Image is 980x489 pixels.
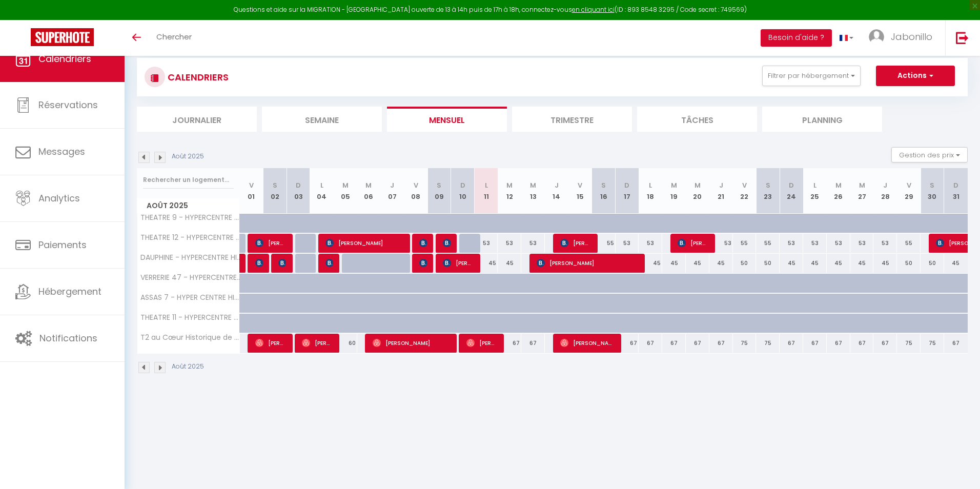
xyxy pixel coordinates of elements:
[390,180,394,190] abbr: J
[921,168,944,214] th: 30
[139,214,241,221] span: THEATRE 9 - HYPERCENTRE HISTORIQUE DE [GEOGRAPHIC_DATA]
[249,180,254,190] abbr: V
[756,168,780,214] th: 23
[325,233,402,253] span: [PERSON_NAME]
[387,107,507,132] li: Mensuel
[662,334,686,353] div: 67
[414,180,418,190] abbr: V
[780,254,803,273] div: 45
[921,334,944,353] div: 75
[678,233,708,253] span: [PERSON_NAME]
[944,168,968,214] th: 31
[255,233,286,253] span: [PERSON_NAME]
[780,234,803,253] div: 53
[780,334,803,353] div: 67
[512,107,632,132] li: Trimestre
[601,180,606,190] abbr: S
[437,180,441,190] abbr: S
[530,180,536,190] abbr: M
[897,254,921,273] div: 50
[616,334,639,353] div: 67
[255,333,286,353] span: [PERSON_NAME]
[139,234,241,241] span: THEATRE 12 - HYPERCENTRE HISTORIQUE DE [GEOGRAPHIC_DATA]
[873,254,897,273] div: 45
[709,334,733,353] div: 67
[944,254,968,273] div: 45
[883,180,887,190] abbr: J
[537,253,637,273] span: [PERSON_NAME]
[639,168,662,214] th: 18
[859,180,865,190] abbr: M
[475,254,498,273] div: 45
[38,285,101,298] span: Hébergement
[930,180,934,190] abbr: S
[850,254,874,273] div: 45
[498,334,521,353] div: 67
[637,107,757,132] li: Tâches
[876,66,955,86] button: Actions
[850,168,874,214] th: 27
[521,334,545,353] div: 67
[766,180,770,190] abbr: S
[263,168,287,214] th: 02
[827,334,850,353] div: 67
[897,168,921,214] th: 29
[639,334,662,353] div: 67
[813,180,816,190] abbr: L
[907,180,911,190] abbr: V
[310,168,334,214] th: 04
[31,28,94,46] img: Super Booking
[953,180,958,190] abbr: D
[521,234,545,253] div: 53
[891,147,968,162] button: Gestion des prix
[139,334,241,341] span: T2 au Cœur Historique de [GEOGRAPHIC_DATA] avec Clim & SmartTV
[255,253,263,273] span: [PERSON_NAME]
[296,180,301,190] abbr: D
[649,180,652,190] abbr: L
[240,168,263,214] th: 01
[572,5,615,14] a: en cliquant ici
[460,180,465,190] abbr: D
[560,333,614,353] span: [PERSON_NAME]
[38,192,80,205] span: Analytics
[921,254,944,273] div: 50
[956,31,969,44] img: logout
[780,168,803,214] th: 24
[320,180,323,190] abbr: L
[662,254,686,273] div: 45
[891,30,932,43] span: Jabonillo
[639,234,662,253] div: 53
[639,254,662,273] div: 45
[302,333,333,353] span: [PERSON_NAME]
[38,98,98,111] span: Réservations
[686,168,709,214] th: 20
[803,254,827,273] div: 45
[850,234,874,253] div: 53
[624,180,629,190] abbr: D
[827,168,850,214] th: 26
[873,234,897,253] div: 53
[139,254,241,261] span: DAUPHINE - HYPERCENTRE HISTORIQUE DE [GEOGRAPHIC_DATA]
[616,168,639,214] th: 17
[38,238,87,251] span: Paiements
[662,168,686,214] th: 19
[695,180,701,190] abbr: M
[137,107,257,132] li: Journalier
[357,168,381,214] th: 06
[262,107,382,132] li: Semaine
[172,152,204,161] p: Août 2025
[568,168,592,214] th: 15
[165,66,229,89] h3: CALENDRIERS
[686,254,709,273] div: 45
[325,253,333,273] span: [PERSON_NAME]
[789,180,794,190] abbr: D
[733,234,757,253] div: 55
[719,180,723,190] abbr: J
[756,234,780,253] div: 55
[616,234,639,253] div: 53
[498,234,521,253] div: 53
[555,180,559,190] abbr: J
[521,168,545,214] th: 13
[827,254,850,273] div: 45
[944,334,968,353] div: 67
